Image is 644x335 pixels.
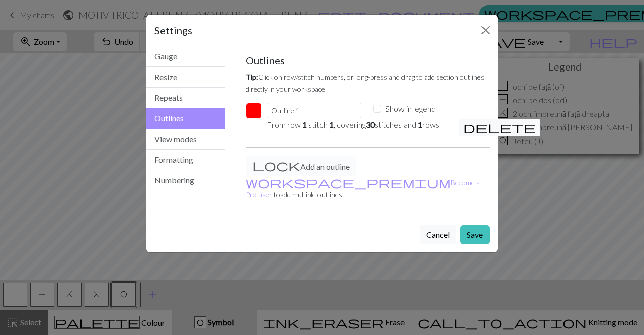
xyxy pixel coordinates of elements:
button: Repeats [146,88,225,108]
em: 30 [366,120,375,129]
button: Gauge [146,46,225,67]
small: Click on row/stitch numbers, or long-press and drag to add section outlines directly in your work... [246,73,485,93]
em: 1 [329,120,334,129]
small: to add multiple outlines [246,178,480,199]
a: Become a Pro user [246,178,480,199]
button: Save [460,225,490,244]
button: Outlines [146,108,225,129]
i: Remove outline [463,121,536,133]
button: Close [477,22,494,38]
label: Show in legend [385,103,436,115]
input: Show in legend [373,105,381,113]
em: 1 [418,120,422,129]
button: Remove outline [459,119,540,136]
p: From row stitch , covering stitches and rows [267,119,447,131]
h5: Settings [154,23,192,38]
em: 1 [302,120,307,129]
button: Resize [146,67,225,88]
h5: Outlines [246,54,490,66]
span: workspace_premium [246,175,451,189]
em: Tip: [246,73,258,81]
button: Numbering [146,170,225,190]
span: delete [463,120,536,135]
button: Formatting [146,150,225,170]
button: View modes [146,129,225,150]
button: Cancel [420,225,456,244]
